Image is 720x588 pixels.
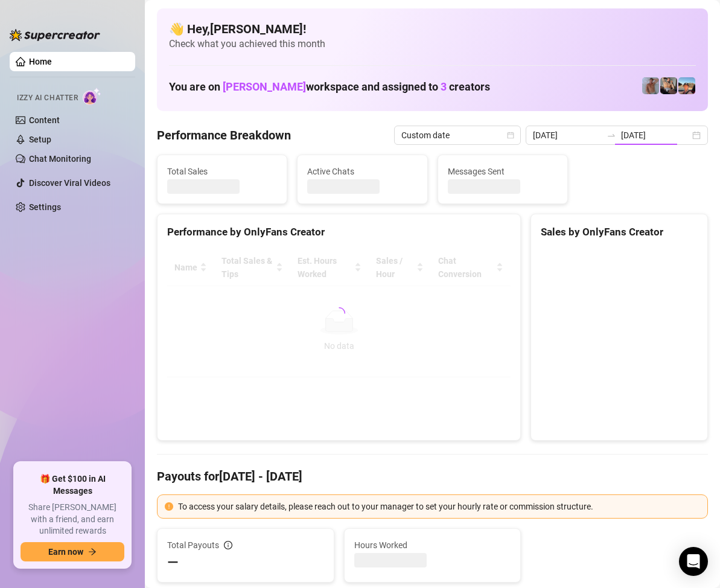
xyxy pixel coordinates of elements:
h4: Payouts for [DATE] - [DATE] [157,468,708,485]
span: 3 [441,80,447,93]
img: George [660,77,677,94]
span: — [167,553,179,572]
img: Zach [678,77,695,94]
div: Performance by OnlyFans Creator [167,224,511,240]
div: Sales by OnlyFans Creator [541,224,698,240]
span: swap-right [607,130,616,140]
span: Active Chats [307,165,417,178]
span: Custom date [401,126,514,144]
img: logo-BBDzfeDw.svg [10,29,100,41]
a: Home [29,57,52,66]
a: Content [29,115,60,125]
span: 🎁 Get $100 in AI Messages [21,473,124,497]
input: Start date [533,129,602,142]
span: Check what you achieved this month [169,37,696,51]
h1: You are on workspace and assigned to creators [169,80,490,94]
img: Joey [642,77,659,94]
input: End date [621,129,690,142]
img: AI Chatter [83,88,101,105]
a: Chat Monitoring [29,154,91,164]
span: Total Sales [167,165,277,178]
span: Share [PERSON_NAME] with a friend, and earn unlimited rewards [21,502,124,537]
span: Total Payouts [167,538,219,552]
div: To access your salary details, please reach out to your manager to set your hourly rate or commis... [178,500,700,513]
span: exclamation-circle [165,502,173,511]
span: info-circle [224,541,232,549]
span: Hours Worked [354,538,511,552]
span: Messages Sent [448,165,558,178]
h4: 👋 Hey, [PERSON_NAME] ! [169,21,696,37]
span: loading [332,306,346,321]
h4: Performance Breakdown [157,127,291,144]
a: Settings [29,202,61,212]
div: Open Intercom Messenger [679,547,708,576]
span: arrow-right [88,548,97,556]
span: [PERSON_NAME] [223,80,306,93]
span: calendar [507,132,514,139]
span: to [607,130,616,140]
a: Discover Viral Videos [29,178,110,188]
a: Setup [29,135,51,144]
span: Izzy AI Chatter [17,92,78,104]
button: Earn nowarrow-right [21,542,124,561]
span: Earn now [48,547,83,557]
